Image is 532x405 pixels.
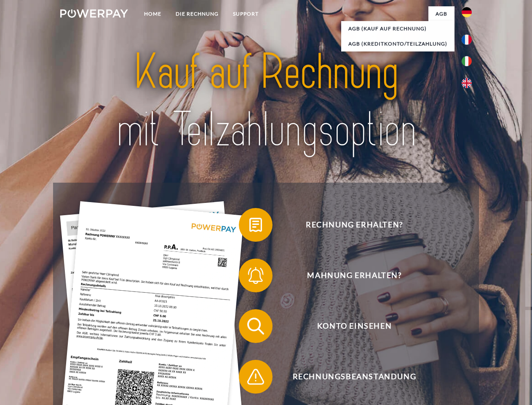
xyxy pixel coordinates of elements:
[462,35,472,45] img: fr
[239,208,458,242] button: Rechnung erhalten?
[251,309,457,343] span: Konto einsehen
[137,6,168,22] a: Home
[251,360,457,394] span: Rechnungsbeanstandung
[239,309,458,343] button: Konto einsehen
[239,360,458,394] button: Rechnungsbeanstandung
[226,6,266,22] a: SUPPORT
[428,6,454,22] a: agb
[462,56,472,66] img: it
[60,9,128,18] img: logo-powerpay-white.svg
[245,265,266,286] img: qb_bell.svg
[80,40,452,162] img: title-powerpay_de.svg
[251,259,457,292] span: Mahnung erhalten?
[245,316,266,337] img: qb_search.svg
[245,214,266,235] img: qb_bill.svg
[462,78,472,88] img: en
[245,366,266,387] img: qb_warning.svg
[251,208,457,242] span: Rechnung erhalten?
[341,21,454,36] a: AGB (Kauf auf Rechnung)
[239,259,458,292] button: Mahnung erhalten?
[341,36,454,51] a: AGB (Kreditkonto/Teilzahlung)
[462,7,472,17] img: de
[168,6,226,22] a: DIE RECHNUNG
